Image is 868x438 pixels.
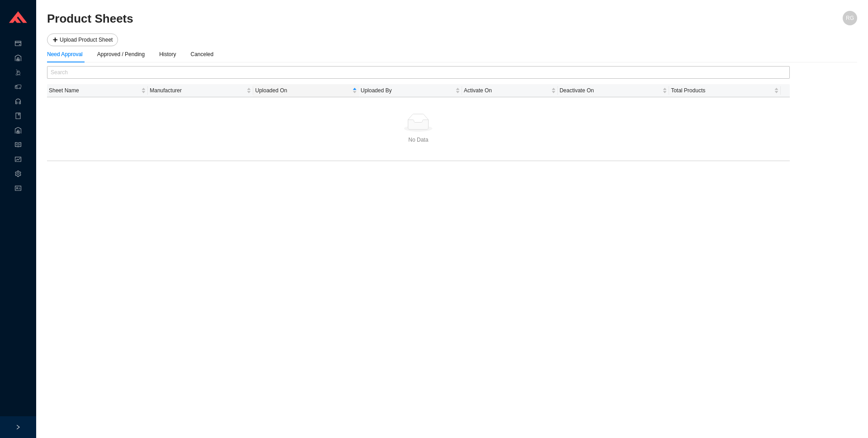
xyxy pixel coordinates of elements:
[60,35,113,44] span: Upload Product Sheet
[846,11,854,25] span: RG
[464,86,549,95] span: Activate On
[150,86,245,95] span: Manufacturer
[49,135,788,144] div: No Data
[47,84,148,97] th: Sheet Name sortable
[255,86,350,95] span: Uploaded On
[15,37,21,52] span: credit-card
[49,86,139,95] span: Sheet Name
[148,84,253,97] th: Manufacturer sortable
[359,84,462,97] th: Uploaded By sortable
[361,86,453,95] span: Uploaded By
[15,182,21,196] span: idcard
[15,138,21,153] span: read
[560,86,661,95] span: Deactivate On
[47,33,118,46] button: plusUpload Product Sheet
[669,84,781,97] th: Total Products sortable
[15,95,21,109] span: customer-service
[47,66,790,79] input: Search
[52,37,58,43] span: plus
[97,50,145,59] div: Approved / Pending
[671,86,772,95] span: Total Products
[191,50,214,59] div: Canceled
[15,153,21,167] span: fund
[15,424,21,430] span: right
[47,50,83,59] div: Need Approval
[159,50,176,59] div: History
[15,109,21,124] span: book
[47,11,655,27] h2: Product Sheets
[462,84,558,97] th: Activate On sortable
[558,84,670,97] th: Deactivate On sortable
[15,167,21,182] span: setting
